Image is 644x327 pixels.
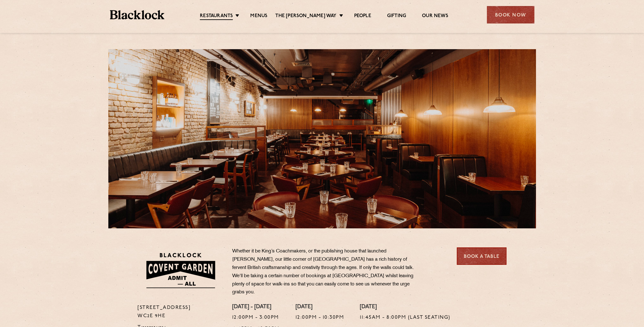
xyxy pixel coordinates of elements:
a: Gifting [387,13,406,19]
h4: [DATE] [360,304,450,311]
p: Whether it be King’s Coachmakers, or the publishing house that launched [PERSON_NAME], our little... [232,247,419,297]
h4: [DATE] [296,304,344,311]
a: Book a Table [457,247,507,265]
div: Book Now [487,6,534,23]
img: BL_Textured_Logo-footer-cropped.svg [110,10,165,19]
p: [STREET_ADDRESS] WC2E 9HE [137,304,223,320]
a: Our News [422,13,448,19]
h4: [DATE] - [DATE] [232,304,280,311]
img: BLA_1470_CoventGarden_Website_Solid.svg [137,247,223,293]
a: Restaurants [200,13,233,20]
p: 12:00pm - 10:30pm [296,314,344,322]
p: 12:00pm - 3:00pm [232,314,280,322]
a: People [354,13,371,19]
a: Menus [250,13,267,19]
a: The [PERSON_NAME] Way [275,13,336,19]
p: 11:45am - 8:00pm (Last Seating) [360,314,450,322]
